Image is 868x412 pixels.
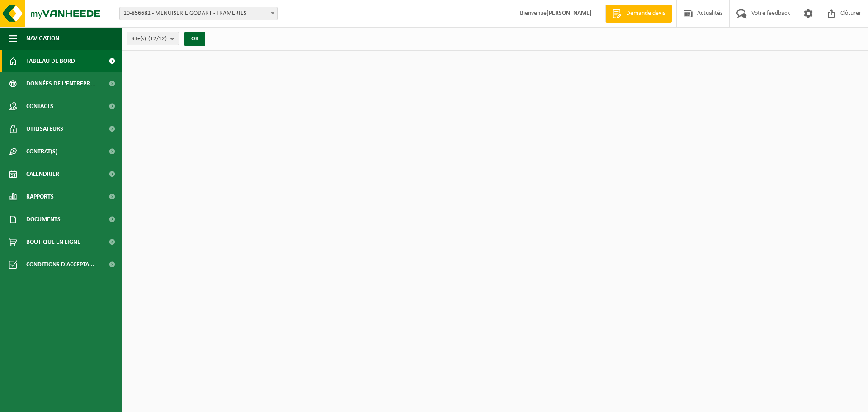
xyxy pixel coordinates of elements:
[547,10,592,17] strong: [PERSON_NAME]
[120,7,277,20] span: 10-856682 - MENUISERIE GODART - FRAMERIES
[132,32,167,46] span: Site(s)
[148,36,167,42] count: (12/12)
[184,32,205,46] button: OK
[26,50,75,72] span: Tableau de bord
[26,118,63,140] span: Utilisateurs
[26,231,80,253] span: Boutique en ligne
[26,72,95,95] span: Données de l'entrepr...
[26,27,59,50] span: Navigation
[26,140,57,163] span: Contrat(s)
[26,253,94,276] span: Conditions d'accepta...
[26,163,59,185] span: Calendrier
[26,95,53,118] span: Contacts
[624,9,667,18] span: Demande devis
[127,32,179,45] button: Site(s)(12/12)
[605,5,672,23] a: Demande devis
[26,185,54,208] span: Rapports
[26,208,61,231] span: Documents
[119,7,278,20] span: 10-856682 - MENUISERIE GODART - FRAMERIES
